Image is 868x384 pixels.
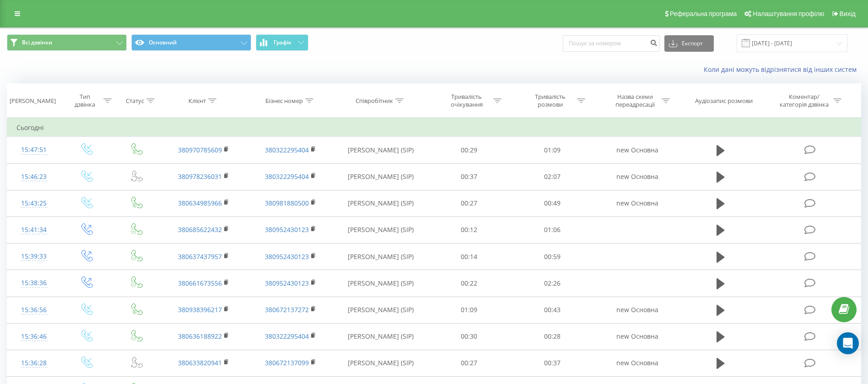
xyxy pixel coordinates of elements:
td: 02:26 [511,270,594,297]
div: Тривалість розмови [526,93,575,108]
td: 02:07 [511,163,594,190]
td: new Основна [594,190,680,216]
a: 380661673556 [178,279,222,287]
a: 380672137272 [265,305,309,314]
td: 00:30 [427,323,511,350]
a: 380952430123 [265,225,309,234]
td: 00:12 [427,216,511,243]
div: Статус [126,97,144,105]
div: Open Intercom Messenger [837,332,859,354]
td: [PERSON_NAME] (SIP) [334,323,427,350]
div: Тривалість очікування [442,93,491,108]
div: Коментар/категорія дзвінка [777,93,831,108]
td: 00:59 [511,243,594,270]
a: 380981880500 [265,199,309,207]
div: 15:47:51 [16,141,51,159]
td: [PERSON_NAME] (SIP) [334,163,427,190]
div: Аудіозапис розмови [695,97,753,105]
td: 00:27 [427,350,511,376]
div: Клієнт [189,97,206,105]
td: 00:29 [427,137,511,163]
span: Графік [274,39,291,46]
input: Пошук за номером [563,35,660,52]
td: new Основна [594,163,680,190]
a: 380322295404 [265,146,309,154]
td: 00:28 [511,323,594,350]
a: 380637437957 [178,252,222,261]
span: Реферальна програма [670,10,737,17]
td: 00:37 [511,350,594,376]
td: [PERSON_NAME] (SIP) [334,270,427,297]
div: Назва схеми переадресації [610,93,659,108]
td: new Основна [594,297,680,323]
div: 15:38:36 [16,274,51,292]
td: Сьогодні [7,119,861,137]
button: Графік [256,34,308,51]
div: [PERSON_NAME] [10,97,56,105]
td: 01:09 [511,137,594,163]
td: 00:14 [427,243,511,270]
div: 15:43:25 [16,195,51,212]
div: 15:36:56 [16,301,51,319]
div: Бізнес номер [265,97,303,105]
td: 01:09 [427,297,511,323]
td: new Основна [594,350,680,376]
div: 15:36:46 [16,328,51,346]
a: 380952430123 [265,279,309,287]
td: [PERSON_NAME] (SIP) [334,350,427,376]
a: 380938396217 [178,305,222,314]
span: Налаштування профілю [753,10,824,17]
a: Коли дані можуть відрізнятися вiд інших систем [704,65,861,74]
div: 15:41:34 [16,221,51,239]
a: 380636188922 [178,332,222,341]
td: 01:06 [511,216,594,243]
div: Тип дзвінка [69,93,101,108]
div: 15:46:23 [16,168,51,186]
td: [PERSON_NAME] (SIP) [334,137,427,163]
button: Основний [131,34,251,51]
a: 380634985966 [178,199,222,207]
span: Вихід [840,10,856,17]
a: 380633820941 [178,358,222,367]
div: Співробітник [356,97,393,105]
div: 15:36:28 [16,354,51,372]
td: [PERSON_NAME] (SIP) [334,190,427,216]
button: Експорт [664,35,714,52]
td: 00:27 [427,190,511,216]
td: 00:43 [511,297,594,323]
a: 380322295404 [265,332,309,341]
a: 380978236031 [178,172,222,181]
a: 380952430123 [265,252,309,261]
a: 380970785609 [178,146,222,154]
span: Всі дзвінки [22,39,52,46]
td: new Основна [594,323,680,350]
a: 380685622432 [178,225,222,234]
td: new Основна [594,137,680,163]
a: 380322295404 [265,172,309,181]
td: [PERSON_NAME] (SIP) [334,216,427,243]
td: [PERSON_NAME] (SIP) [334,243,427,270]
td: 00:49 [511,190,594,216]
td: 00:37 [427,163,511,190]
td: [PERSON_NAME] (SIP) [334,297,427,323]
td: 00:22 [427,270,511,297]
button: Всі дзвінки [7,34,127,51]
div: 15:39:33 [16,248,51,265]
a: 380672137099 [265,358,309,367]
